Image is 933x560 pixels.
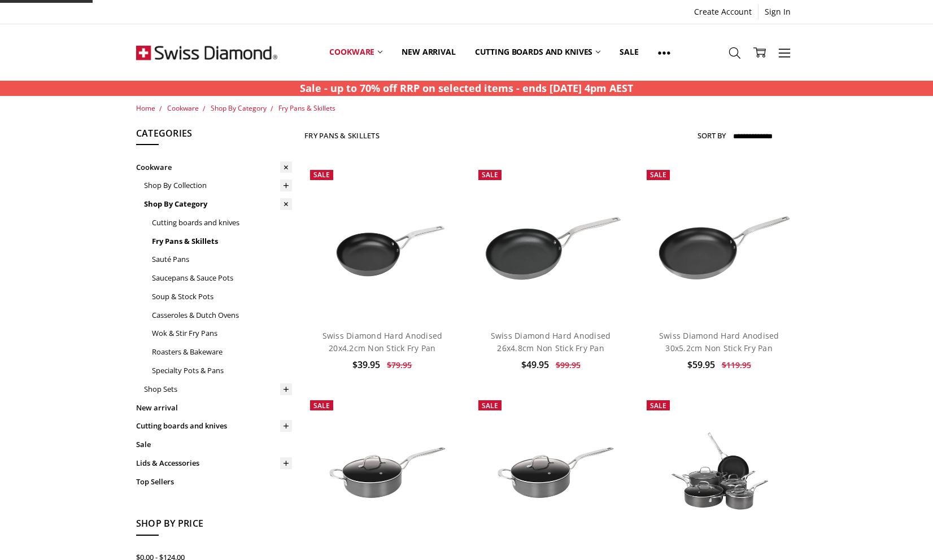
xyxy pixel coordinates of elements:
a: Cookware [167,103,199,113]
a: Top Sellers [136,473,292,491]
a: Swiss Diamond Hard Anodised 26x4.8cm Non Stick Fry Pan [491,330,611,353]
a: Fry Pans & Skillets [278,103,335,113]
label: Sort By [697,126,726,145]
a: Sale [610,27,648,77]
a: Saucepans & Sauce Pots [152,269,292,287]
a: Swiss Diamond Hard Anodised 26x4.8cm Non Stick Fry Pan [473,164,629,320]
span: Sale [313,170,330,180]
span: Sale [650,170,666,180]
a: Sauté Pans [152,250,292,269]
a: Casseroles & Dutch Ovens [152,306,292,325]
a: Cutting boards and knives [152,213,292,232]
a: New arrival [392,27,465,77]
a: Sale [136,435,292,454]
a: Fry Pans & Skillets [152,232,292,251]
a: Shop By Category [144,195,292,213]
a: New arrival [136,399,292,417]
span: $59.95 [687,358,715,371]
span: $119.95 [722,360,751,370]
a: Swiss Diamond Hard Anodised 20x4.2cm Non Stick Fry Pan [322,330,443,353]
a: Home [136,103,155,113]
img: Swiss Diamond Hard Anodised 26x4.8cm Non Stick Fry Pan [473,190,629,294]
img: Swiss Diamond Hard Anodised 24x7cm 3L Non Stick Sautepan w glass lid &helper handle [304,421,460,524]
a: Show All [648,27,680,78]
a: Swiss Diamond Hard Anodised 30x5.2cm Non Stick Fry Pan [659,330,779,353]
img: Swiss Diamond Hard Anodised 30x5.2cm Non Stick Fry Pan [641,190,797,294]
img: Swiss Diamond Hard Anodised 20x4.2cm Non Stick Fry Pan [304,190,460,294]
img: Swiss Diamond Hard Anodised 5 pc set (20 & 28cm fry pan, 16cm sauce pan w lid, 24x7cm saute pan w... [641,420,797,525]
h1: Fry Pans & Skillets [304,131,380,140]
span: Sale [650,401,666,410]
a: Cutting boards and knives [136,417,292,435]
a: Cookware [136,158,292,177]
img: Free Shipping On Every Order [136,24,277,81]
a: Swiss Diamond Hard Anodised 5 pc set (20 & 28cm fry pan, 16cm sauce pan w lid, 24x7cm saute pan w... [641,395,797,550]
a: Sign In [758,4,797,20]
a: Swiss Diamond Hard Anodised 28x7cm 4.2LNon Stick Sautepan w glass lid &helper handle [473,395,629,550]
a: Specialty Pots & Pans [152,361,292,380]
h5: Categories [136,126,292,146]
a: Shop By Category [211,103,267,113]
a: Soup & Stock Pots [152,287,292,306]
a: Roasters & Bakeware [152,343,292,361]
a: Cutting boards and knives [465,27,611,77]
h5: Shop By Price [136,517,292,536]
span: $99.95 [556,360,581,370]
a: Swiss Diamond Hard Anodised 24x7cm 3L Non Stick Sautepan w glass lid &helper handle [304,395,460,550]
span: Sale [482,401,498,410]
a: Swiss Diamond Hard Anodised 30x5.2cm Non Stick Fry Pan [641,164,797,320]
a: Shop Sets [144,380,292,399]
span: Sale [482,170,498,180]
a: Wok & Stir Fry Pans [152,324,292,343]
a: Lids & Accessories [136,454,292,473]
a: Create Account [688,4,758,20]
a: Shop By Collection [144,176,292,195]
a: Swiss Diamond Hard Anodised 20x4.2cm Non Stick Fry Pan [304,164,460,320]
span: Sale [313,401,330,410]
span: $39.95 [352,358,380,371]
span: $49.95 [521,358,549,371]
img: Swiss Diamond Hard Anodised 28x7cm 4.2LNon Stick Sautepan w glass lid &helper handle [473,421,629,524]
a: Cookware [320,27,392,77]
strong: Sale - up to 70% off RRP on selected items - ends [DATE] 4pm AEST [300,81,633,95]
span: $79.95 [387,360,412,370]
